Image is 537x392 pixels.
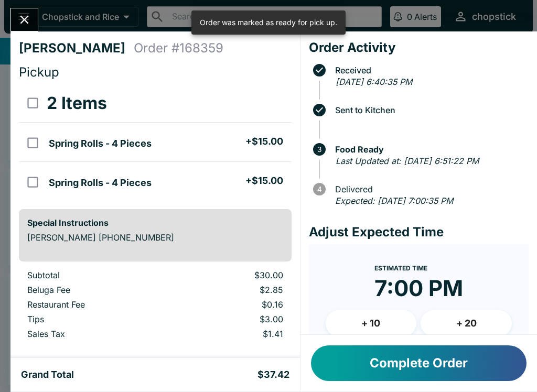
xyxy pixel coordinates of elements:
[309,224,529,240] h4: Adjust Expected Time
[330,105,529,115] span: Sent to Kitchen
[336,77,412,87] em: [DATE] 6:40:35 PM
[200,14,337,31] div: Order was marked as ready for pick up.
[330,66,529,75] span: Received
[374,275,463,302] time: 7:00 PM
[330,184,529,194] span: Delivered
[49,137,152,150] h5: Spring Rolls - 4 Pieces
[180,270,283,280] p: $30.00
[180,299,283,310] p: $0.16
[47,93,107,114] h3: 2 Items
[19,84,292,201] table: orders table
[245,175,283,187] h5: + $15.00
[19,64,59,80] span: Pickup
[27,329,163,339] p: Sales Tax
[27,217,283,228] h6: Special Instructions
[19,40,134,56] h4: [PERSON_NAME]
[180,314,283,324] p: $3.00
[309,40,529,56] h4: Order Activity
[330,145,529,154] span: Food Ready
[257,368,289,381] h5: $37.42
[311,345,527,381] button: Complete Order
[326,310,417,336] button: + 10
[11,8,38,31] button: Close
[27,270,163,280] p: Subtotal
[317,185,321,193] text: 4
[134,40,223,56] h4: Order # 168359
[335,195,453,206] em: Expected: [DATE] 7:00:35 PM
[317,145,321,154] text: 3
[245,135,283,148] h5: + $15.00
[49,177,152,189] h5: Spring Rolls - 4 Pieces
[27,299,163,310] p: Restaurant Fee
[19,270,292,343] table: orders table
[421,310,512,336] button: + 20
[21,368,74,381] h5: Grand Total
[27,285,163,295] p: Beluga Fee
[27,232,283,243] p: [PERSON_NAME] [PHONE_NUMBER]
[336,156,479,166] em: Last Updated at: [DATE] 6:51:22 PM
[180,285,283,295] p: $2.85
[27,314,163,324] p: Tips
[180,329,283,339] p: $1.41
[374,264,427,272] span: Estimated Time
